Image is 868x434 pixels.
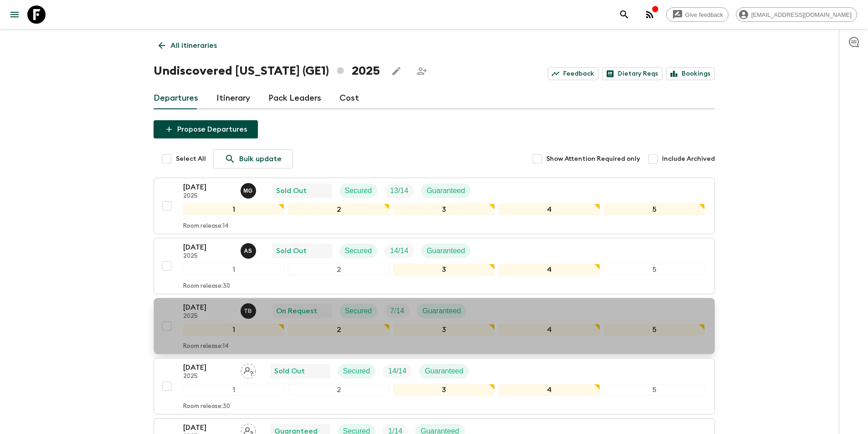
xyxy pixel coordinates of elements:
[154,358,715,414] button: [DATE]2025Assign pack leaderSold OutSecuredTrip FillGuaranteed12345Room release:30
[339,87,359,109] a: Cost
[387,62,406,80] button: Edit this itinerary
[243,187,253,194] p: M G
[390,245,408,256] p: 14 / 14
[241,366,256,373] span: Assign pack leader
[154,36,222,55] a: All itineraries
[385,244,414,258] div: Trip Fill
[183,182,233,193] p: [DATE]
[736,7,857,22] div: [EMAIL_ADDRESS][DOMAIN_NAME]
[154,238,715,294] button: [DATE]2025Ana SikharulidzeSold OutSecuredTrip FillGuaranteed12345Room release:30
[183,283,230,290] p: Room release: 30
[239,153,282,164] p: Bulk update
[5,5,24,24] button: menu
[498,324,600,336] div: 4
[241,243,258,259] button: AS
[604,384,705,396] div: 5
[241,426,256,434] span: Assign pack leader
[154,178,715,234] button: [DATE]2025Mariam GabichvadzeSold OutSecuredTrip FillGuaranteed12345Room release:14
[241,246,258,253] span: Ana Sikharulidze
[183,373,233,380] p: 2025
[216,87,250,109] a: Itinerary
[176,154,206,163] span: Select All
[183,313,233,320] p: 2025
[241,303,258,319] button: TB
[276,185,307,196] p: Sold Out
[422,306,461,317] p: Guaranteed
[268,87,321,109] a: Pack Leaders
[345,245,372,256] p: Secured
[183,324,285,336] div: 1
[274,366,305,377] p: Sold Out
[426,185,465,196] p: Guaranteed
[339,244,378,258] div: Secured
[662,154,715,163] span: Include Archived
[390,306,404,317] p: 7 / 14
[183,242,233,253] p: [DATE]
[602,67,663,80] a: Dietary Reqs
[276,306,317,317] p: On Request
[288,384,390,396] div: 2
[426,245,465,256] p: Guaranteed
[154,87,198,109] a: Departures
[498,264,600,276] div: 4
[666,67,715,80] a: Bookings
[425,366,463,377] p: Guaranteed
[385,304,410,318] div: Trip Fill
[288,324,390,336] div: 2
[604,324,705,336] div: 5
[339,184,378,198] div: Secured
[393,384,495,396] div: 3
[345,185,372,196] p: Secured
[615,5,633,24] button: search adventures
[213,149,293,168] a: Bulk update
[244,307,252,315] p: T B
[383,364,412,378] div: Trip Fill
[393,324,495,336] div: 3
[154,62,380,80] h1: Undiscovered [US_STATE] (GE1) 2025
[338,364,376,378] div: Secured
[343,366,370,377] p: Secured
[666,7,729,22] a: Give feedback
[154,298,715,354] button: [DATE]2025Tamar BulbulashviliOn RequestSecuredTrip FillGuaranteed12345Room release:14
[183,422,233,433] p: [DATE]
[498,384,600,396] div: 4
[339,304,378,318] div: Secured
[183,223,229,230] p: Room release: 14
[183,204,285,215] div: 1
[746,11,857,18] span: [EMAIL_ADDRESS][DOMAIN_NAME]
[183,403,230,410] p: Room release: 30
[546,154,640,163] span: Show Attention Required only
[345,306,372,317] p: Secured
[183,253,233,260] p: 2025
[154,120,258,138] button: Propose Departures
[390,185,408,196] p: 13 / 14
[413,62,431,80] span: Share this itinerary
[183,193,233,200] p: 2025
[288,204,390,215] div: 2
[170,40,217,51] p: All itineraries
[288,264,390,276] div: 2
[244,247,252,255] p: A S
[385,184,414,198] div: Trip Fill
[241,306,258,313] span: Tamar Bulbulashvili
[183,384,285,396] div: 1
[183,264,285,276] div: 1
[604,264,705,276] div: 5
[393,264,495,276] div: 3
[183,362,233,373] p: [DATE]
[393,204,495,215] div: 3
[388,366,406,377] p: 14 / 14
[548,67,599,80] a: Feedback
[241,183,258,199] button: MG
[241,186,258,193] span: Mariam Gabichvadze
[680,11,728,18] span: Give feedback
[498,204,600,215] div: 4
[276,245,307,256] p: Sold Out
[183,302,233,313] p: [DATE]
[183,343,229,350] p: Room release: 14
[604,204,705,215] div: 5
